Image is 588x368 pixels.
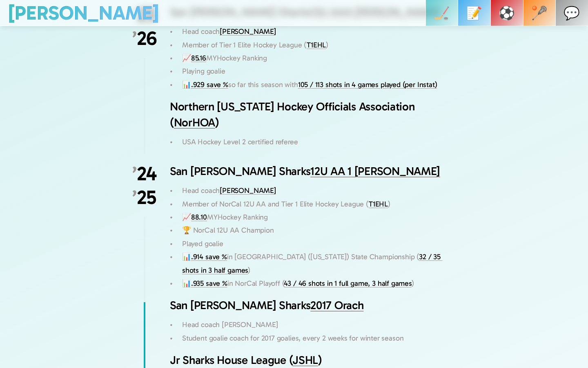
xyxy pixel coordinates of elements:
[369,200,388,209] a: T1EHL
[311,298,364,312] a: 2017 Orach
[220,27,276,36] a: [PERSON_NAME]
[170,99,456,130] h3: Northern [US_STATE] Hockey Officials Association ( )
[170,297,456,313] h3: San [PERSON_NAME] Sharks
[182,65,456,78] p: Playing goalie
[191,279,227,288] a: .935 save %
[136,162,157,185] span: 24
[311,164,441,178] a: 12U AA 1 [PERSON_NAME]
[136,186,156,209] span: 25
[132,186,137,209] span: ’
[182,224,456,237] p: 🏆 NorCal 12U AA Champion
[191,54,206,63] a: 85.16
[191,213,207,222] a: 88.10
[182,184,456,197] p: Head coach
[182,319,456,332] p: Head coach [PERSON_NAME]
[182,250,456,277] p: 📊 in [GEOGRAPHIC_DATA] ([US_STATE]) State Championship ( )
[182,52,456,65] p: 📈 MYHockey Ranking
[191,252,227,261] a: .914 save %
[293,353,318,367] a: JSHL
[182,197,456,211] p: Member of NorCal 12U AA and Tier 1 Elite Hockey League ( )
[8,1,159,25] a: [PERSON_NAME]
[174,116,215,129] a: NorHOA
[298,80,437,89] a: 105 / 113 shots in 4 games played (per Instat)
[182,211,456,224] p: 📈 MYHockey Ranking
[136,26,157,49] span: 26
[182,237,456,250] p: Played goalie
[182,252,443,274] a: 32 / 35 shots in 3 half games
[132,162,137,185] span: ’
[132,26,137,49] span: ’
[170,163,456,179] h3: San [PERSON_NAME] Sharks
[182,25,456,38] p: Head coach
[191,80,228,89] a: .929 save %
[182,332,456,345] p: Student goalie coach for 2017 goalies, every 2 weeks for winter season
[307,40,326,49] a: T1EHL
[170,352,456,368] h3: Jr Sharks House League ( )
[182,38,456,51] p: Member of Tier 1 Elite Hockey League ( )
[182,136,456,149] p: USA Hockey Level 2 certified referee
[182,78,456,91] p: 📊 so far this season with
[220,186,276,195] a: [PERSON_NAME]
[284,279,412,288] a: 43 / 46 shots in 1 full game, 3 half games
[182,277,456,290] p: 📊 in NorCal Playoff ( )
